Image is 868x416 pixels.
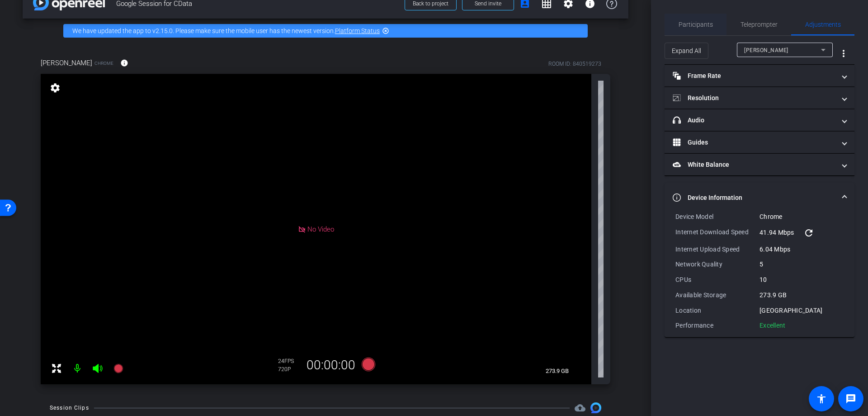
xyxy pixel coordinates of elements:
div: ROOM ID: 840519273 [548,60,601,68]
span: [PERSON_NAME] [41,58,92,68]
span: Adjustments [805,21,841,28]
div: 24 [278,358,301,365]
mat-icon: message [845,393,856,404]
img: Session clips [590,402,601,413]
div: 41.94 Mbps [759,227,844,238]
span: 273.9 GB [542,366,572,377]
mat-panel-title: Resolution [673,93,835,103]
mat-panel-title: Guides [673,138,835,147]
div: 6.04 Mbps [759,245,844,254]
mat-icon: info [120,59,128,67]
div: Network Quality [675,260,759,269]
span: [PERSON_NAME] [744,47,788,53]
mat-expansion-panel-header: White Balance [665,154,854,175]
span: Chrome [94,60,113,67]
div: Session Clips [50,403,89,412]
mat-panel-title: White Balance [673,160,835,169]
mat-icon: accessibility [816,393,827,404]
div: 00:00:00 [301,358,361,373]
mat-expansion-panel-header: Guides [665,131,854,153]
span: Participants [679,21,713,28]
button: Expand All [665,43,708,59]
div: 5 [759,260,844,269]
div: CPUs [675,275,759,284]
span: Expand All [672,42,701,59]
div: Location [675,306,759,315]
mat-expansion-panel-header: Resolution [665,87,854,109]
mat-icon: cloud_upload [575,402,585,413]
mat-expansion-panel-header: Device Information [665,183,854,212]
span: Destinations for your clips [575,402,585,413]
span: No Video [307,225,334,233]
span: Back to project [413,0,448,7]
mat-icon: highlight_off [382,27,389,34]
mat-expansion-panel-header: Frame Rate [665,65,854,87]
mat-expansion-panel-header: Audio [665,109,854,131]
mat-icon: settings [49,82,61,93]
span: Teleprompter [741,21,778,28]
div: Internet Upload Speed [675,245,759,254]
div: 273.9 GB [759,290,844,300]
mat-icon: more_vert [838,48,849,59]
a: Platform Status [335,27,380,34]
div: [GEOGRAPHIC_DATA] [759,306,844,315]
span: FPS [284,358,294,364]
button: More Options for Adjustments Panel [833,43,854,64]
div: Excellent [759,321,785,330]
mat-icon: refresh [803,227,814,238]
div: Device Model [675,212,759,221]
div: Performance [675,321,759,330]
mat-panel-title: Frame Rate [673,71,835,81]
div: Internet Download Speed [675,227,759,238]
mat-panel-title: Audio [673,116,835,125]
div: Chrome [759,212,844,221]
div: 10 [759,275,844,284]
div: Device Information [665,212,854,337]
div: 720P [278,366,301,373]
div: Available Storage [675,290,759,300]
mat-panel-title: Device Information [673,193,835,203]
div: We have updated the app to v2.15.0. Please make sure the mobile user has the newest version. [63,24,588,38]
